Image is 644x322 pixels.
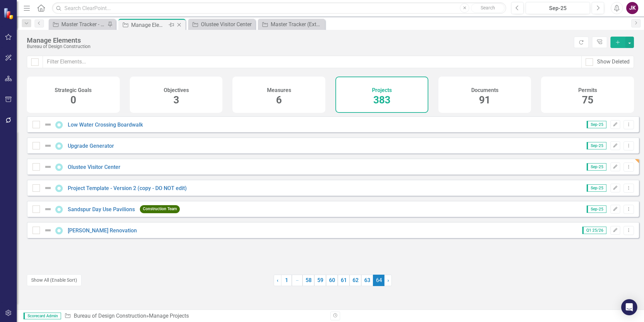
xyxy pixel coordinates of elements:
a: 61 [338,275,350,286]
div: Master Tracker (External) [271,20,323,29]
span: Sep-25 [587,163,606,171]
img: Not Defined [44,226,52,234]
h4: Objectives [164,87,189,93]
div: Manage Elements [131,21,167,29]
a: Project Template - Version 2 (copy - DO NOT edit) [68,185,187,191]
a: Master Tracker - Current User [50,20,106,29]
a: 59 [314,275,326,286]
span: 0 [70,94,76,106]
span: 64 [373,275,385,286]
span: 3 [173,94,179,106]
a: Olustee Visitor Center [68,164,120,170]
a: 60 [326,275,338,286]
img: Not Defined [44,163,52,171]
span: 91 [479,94,490,106]
a: 63 [361,275,373,286]
img: Not Defined [44,184,52,192]
button: Show All (Enable Sort) [27,274,82,286]
button: Search [471,3,504,13]
a: Master Tracker (External) [260,20,323,29]
a: Low Water Crossing Boardwalk [68,122,143,128]
div: Bureau of Design Construction [27,44,571,49]
span: Q1 25/26 [582,227,606,234]
span: 6 [276,94,282,106]
div: » Manage Projects [64,312,325,320]
div: Show Deleted [597,58,630,66]
span: Sep-25 [587,142,606,149]
a: Sandspur Day Use Pavilions [68,206,135,213]
span: 75 [582,94,593,106]
div: Sep-25 [528,4,588,12]
span: Construction Team [140,205,180,213]
a: Upgrade Generator [68,143,114,149]
button: JK [626,2,638,14]
span: Search [481,5,495,10]
input: Search ClearPoint... [52,2,506,14]
a: 58 [303,275,314,286]
h4: Documents [471,87,498,93]
a: [PERSON_NAME] Renovation [68,227,137,234]
h4: Strategic Goals [55,87,92,93]
a: 62 [350,275,361,286]
span: ‹ [277,277,278,283]
h4: Measures [267,87,291,93]
h4: Permits [578,87,597,93]
a: Olustee Visitor Center [190,20,254,29]
h4: Projects [372,87,392,93]
img: ClearPoint Strategy [3,7,15,19]
div: Open Intercom Messenger [621,299,637,315]
input: Filter Elements... [43,56,582,68]
span: Sep-25 [587,121,606,128]
div: Master Tracker - Current User [61,20,106,29]
img: Not Defined [44,142,52,150]
span: Scorecard Admin [23,313,61,319]
span: Sep-25 [587,205,606,213]
img: Not Defined [44,205,52,213]
span: › [387,277,389,283]
div: Olustee Visitor Center [201,20,254,29]
a: Bureau of Design Construction [74,313,146,319]
span: 383 [373,94,390,106]
a: 1 [281,275,292,286]
button: Sep-25 [526,2,590,14]
img: Not Defined [44,121,52,129]
span: Sep-25 [587,184,606,192]
div: Manage Elements [27,37,571,44]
